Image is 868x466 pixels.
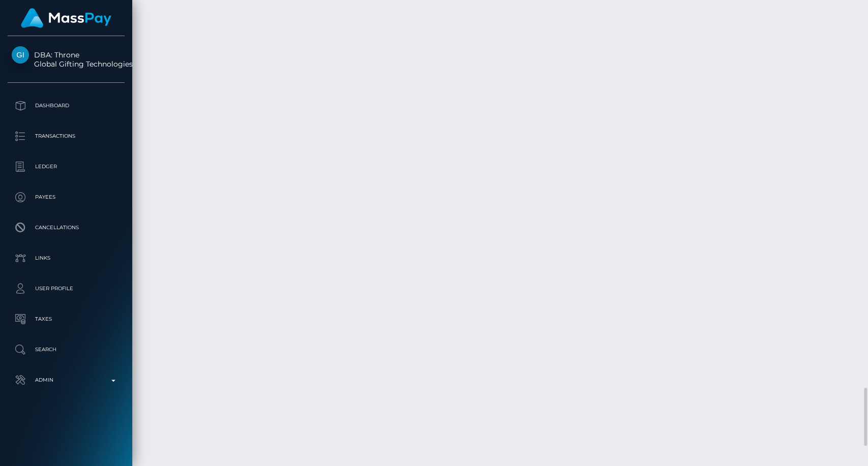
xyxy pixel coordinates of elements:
[8,50,125,69] span: DBA: Throne Global Gifting Technologies Inc
[21,8,111,28] img: MassPay Logo
[8,123,125,149] a: Transactions
[12,342,121,357] p: Search
[8,184,125,210] a: Payees
[12,190,121,205] p: Payees
[8,154,125,179] a: Ledger
[12,281,121,296] p: User Profile
[8,306,125,332] a: Taxes
[12,372,121,388] p: Admin
[8,245,125,271] a: Links
[8,276,125,301] a: User Profile
[12,98,121,113] p: Dashboard
[8,93,125,118] a: Dashboard
[8,337,125,362] a: Search
[12,159,121,174] p: Ledger
[12,129,121,144] p: Transactions
[12,220,121,235] p: Cancellations
[8,367,125,393] a: Admin
[8,215,125,240] a: Cancellations
[12,251,121,266] p: Links
[12,46,29,64] img: Global Gifting Technologies Inc
[12,312,121,327] p: Taxes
